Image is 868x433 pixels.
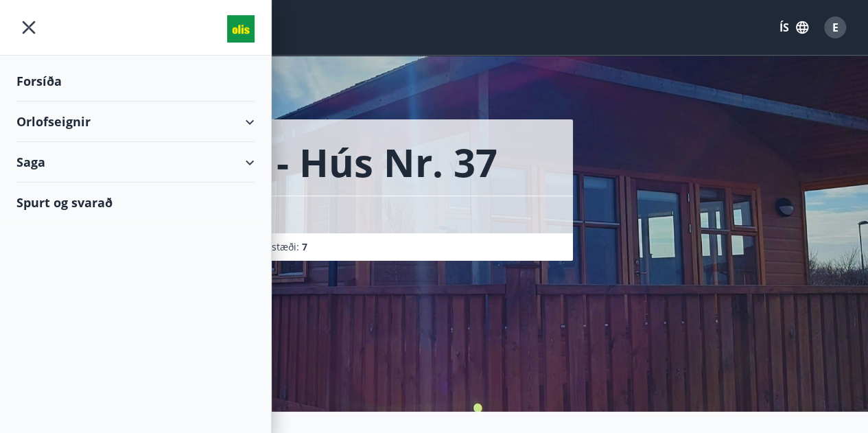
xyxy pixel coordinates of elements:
[16,61,255,102] div: Forsíða
[227,15,255,43] img: union_logo
[302,240,307,253] span: 7
[832,20,838,35] span: E
[16,142,255,183] div: Saga
[772,15,816,40] button: ÍS
[16,102,255,142] div: Orlofseignir
[16,15,41,40] button: menu
[246,240,307,254] span: Svefnstæði :
[819,11,852,44] button: E
[16,183,255,222] div: Spurt og svarað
